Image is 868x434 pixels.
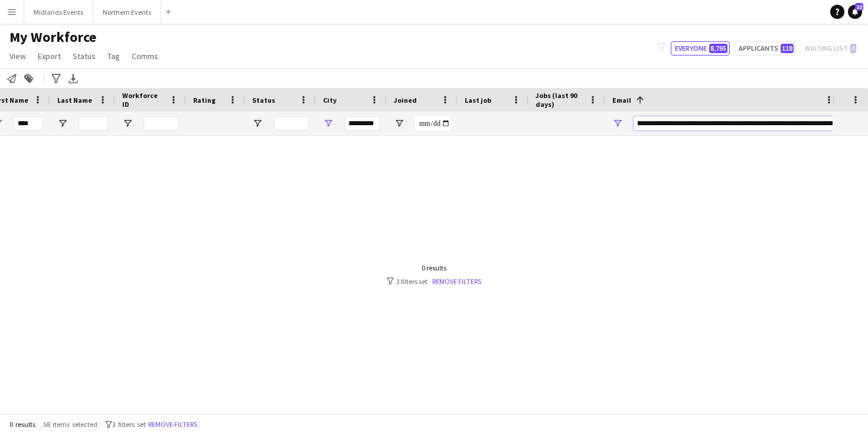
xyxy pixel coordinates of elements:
[103,48,125,64] a: Tag
[122,118,133,129] button: Open Filter Menu
[132,51,158,61] span: Comms
[66,71,80,86] app-action-btn: Export XLSX
[93,1,161,24] button: Northern Events
[5,71,19,86] app-action-btn: Notify workforce
[415,116,451,130] input: Joined Filter Input
[24,1,93,24] button: Midlands Events
[43,420,97,429] span: 58 items selected
[112,420,146,429] span: 3 filters set
[252,118,263,129] button: Open Filter Menu
[73,51,96,61] span: Status
[387,263,481,272] div: 0 results
[122,91,165,109] span: Workforce ID
[252,96,275,105] span: Status
[5,48,31,64] a: View
[612,118,623,129] button: Open Filter Menu
[14,116,43,130] input: First Name Filter Input
[143,116,179,130] input: Workforce ID Filter Input
[22,71,36,86] app-action-btn: Add to tag
[38,51,61,61] span: Export
[709,44,727,53] span: 8,795
[612,96,631,105] span: Email
[848,5,862,19] a: 22
[394,96,417,105] span: Joined
[432,277,481,286] a: Remove filters
[9,28,96,46] span: My Workforce
[465,96,491,105] span: Last job
[107,51,120,61] span: Tag
[193,96,216,105] span: Rating
[79,116,108,130] input: Last Name Filter Input
[735,41,796,56] button: Applicants118
[57,118,68,129] button: Open Filter Menu
[387,277,481,286] div: 3 filters set
[33,48,66,64] a: Export
[146,418,200,431] button: Remove filters
[781,44,794,53] span: 118
[855,3,863,11] span: 22
[394,118,404,129] button: Open Filter Menu
[57,96,92,105] span: Last Name
[9,51,26,61] span: View
[344,116,380,130] input: City Filter Input
[536,91,584,109] span: Jobs (last 90 days)
[49,71,63,86] app-action-btn: Advanced filters
[127,48,163,64] a: Comms
[323,118,334,129] button: Open Filter Menu
[68,48,100,64] a: Status
[273,116,309,130] input: Status Filter Input
[634,116,834,130] input: Email Filter Input
[671,41,730,56] button: Everyone8,795
[323,96,337,105] span: City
